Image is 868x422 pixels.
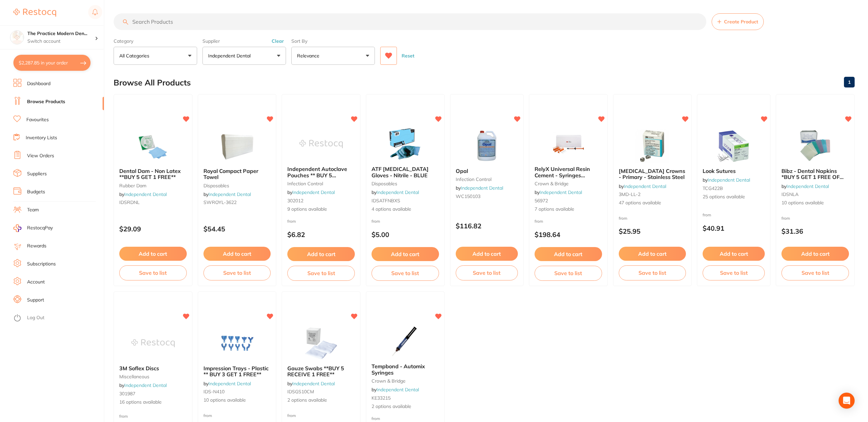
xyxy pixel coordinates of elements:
img: Bibz - Dental Napkins *BUY 5 GET 1 FREE OF THE SAME**PRICE DROP** [793,129,837,163]
a: Support [27,297,44,303]
span: from [287,219,296,224]
span: 10 options available [203,397,271,404]
span: IDSGS10CM [287,389,314,395]
button: All Categories [114,47,197,65]
img: The Practice Modern Dentistry and Facial Aesthetics [10,31,24,44]
span: from [781,216,790,221]
span: by [287,381,335,387]
img: Tempbond - Automix Syringes [384,325,427,358]
b: 3M Soflex Discs [119,365,187,371]
span: by [703,177,750,183]
a: Independent Dental [208,381,251,387]
b: Gauze Swabs **BUY 5 RECEIVE 1 FREE** [287,365,355,378]
a: Subscriptions [27,261,56,267]
a: Independent Dental [377,387,419,393]
span: Look Sutures [703,168,736,174]
span: by [372,387,419,393]
span: from [372,416,380,421]
b: RelyX Universal Resin Cement - Syringes **temporary out of stock** [535,166,602,178]
img: RelyX Universal Resin Cement - Syringes **temporary out of stock** [547,127,590,161]
b: Dental Dam - Non Latex **BUY 5 GET 1 FREE** [119,168,187,180]
a: Independent Dental [124,191,167,197]
span: by [535,189,582,195]
img: Look Sutures [712,129,755,163]
span: 9 options available [287,206,355,213]
span: Tempbond - Automix Syringes [372,363,425,376]
button: Add to cart [781,247,849,261]
p: Switch account [27,38,95,45]
img: Independent Autoclave Pouches ** BUY 5 RECEIVE 1 FREE OR BUY 10 GET 3 FREE OR BUY 20 GET 8 FREE ** [299,127,343,161]
span: KE33215 [372,395,391,401]
a: Independent Dental [124,382,167,388]
span: by [203,381,251,387]
button: Add to cart [372,247,439,261]
label: Category [114,38,197,44]
button: Save to list [372,266,439,280]
button: Add to cart [119,247,187,261]
span: SWROYL-3622 [203,199,237,205]
button: Add to cart [703,247,765,261]
img: ATF Dental Examination Gloves - Nitrile - BLUE [384,127,427,161]
a: View Orders [27,153,54,159]
span: IDS-N410 [203,389,225,395]
a: Independent Dental [624,183,666,189]
h2: Browse All Products [114,78,191,87]
a: Budgets [27,189,45,195]
p: Relevance [297,52,322,59]
span: by [287,189,335,195]
span: from [372,219,380,224]
button: Add to cart [203,247,271,261]
a: Rewards [27,243,46,249]
a: Team [27,207,39,213]
a: Dashboard [27,80,50,87]
span: from [619,216,627,221]
span: Bibz - Dental Napkins *BUY 5 GET 1 FREE OF THE SAME**PRICE DROP** [781,168,844,193]
img: RestocqPay [13,224,21,232]
p: $31.36 [781,227,849,235]
button: Add to cart [287,247,355,261]
span: 16 options available [119,399,187,406]
b: Independent Autoclave Pouches ** BUY 5 RECEIVE 1 FREE OR BUY 10 GET 3 FREE OR BUY 20 GET 8 FREE ** [287,166,355,178]
span: 301987 [119,391,135,397]
a: Independent Dental [540,189,582,195]
a: Independent Dental [292,189,335,195]
b: Impression Trays - Plastic ** BUY 3 GET 1 FREE** [203,365,271,378]
b: Tempbond - Automix Syringes [372,363,439,376]
a: Independent Dental [377,189,419,195]
a: Suppliers [27,171,47,177]
span: from [703,212,711,217]
span: 7 options available [535,206,602,213]
span: 3M Soflex Discs [119,365,159,372]
button: Save to list [619,265,686,280]
span: by [619,183,666,189]
a: Inventory Lists [26,135,57,141]
img: Opal [465,129,509,163]
a: 1 [844,75,855,89]
button: Reset [400,47,416,65]
button: $2,287.85 in your order [13,55,91,71]
span: by [203,191,251,197]
a: Account [27,279,45,285]
b: Look Sutures [703,168,765,174]
small: disposables [372,181,439,186]
p: $116.82 [456,222,518,230]
a: Independent Dental [292,381,335,387]
span: Royal Compact Paper Towel [203,168,258,180]
a: Independent Dental [786,183,829,189]
p: $40.91 [703,224,765,232]
small: disposables [203,183,271,188]
a: Restocq Logo [13,5,56,20]
button: Create Product [712,13,764,30]
p: $25.95 [619,227,686,235]
span: Impression Trays - Plastic ** BUY 3 GET 1 FREE** [203,365,269,378]
button: Clear [270,38,286,44]
p: Independent Dental [208,52,253,59]
a: Independent Dental [461,185,503,191]
span: 10 options available [781,200,849,206]
span: from [203,413,212,418]
span: 47 options available [619,200,686,206]
a: Independent Dental [208,191,251,197]
span: 302012 [287,198,303,204]
p: $29.09 [119,225,187,233]
a: Independent Dental [708,177,750,183]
